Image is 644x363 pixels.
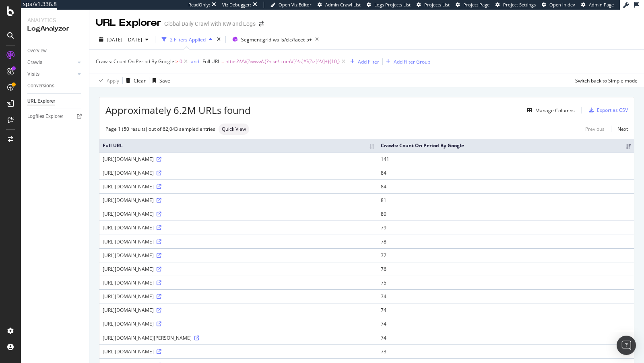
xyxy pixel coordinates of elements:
button: Segment:grid-walls/cic/facet-5+ [229,33,322,46]
button: Add Filter Group [383,57,430,66]
div: URL Explorer [96,16,161,30]
a: Logs Projects List [367,2,411,8]
a: Crawls [27,58,75,67]
div: Apply [107,77,119,84]
div: [URL][DOMAIN_NAME] [103,183,374,190]
div: Add Filter [358,58,379,65]
button: [DATE] - [DATE] [96,33,152,46]
div: [URL][DOMAIN_NAME] [103,320,374,327]
div: [URL][DOMAIN_NAME] [103,238,374,245]
span: Open in dev [549,2,575,8]
div: Manage Columns [535,107,575,114]
div: Global Daily Crawl with KW and Logs [164,20,256,28]
button: 2 Filters Applied [159,33,215,46]
td: 81 [378,193,634,207]
button: Clear [123,74,146,87]
div: Switch back to Simple mode [575,77,638,84]
td: 84 [378,179,634,193]
span: Admin Crawl List [325,2,361,8]
span: [DATE] - [DATE] [107,36,142,43]
td: 74 [378,289,634,303]
div: [URL][DOMAIN_NAME] [103,252,374,259]
a: Visits [27,70,75,78]
td: 75 [378,276,634,289]
span: Approximately 6.2M URLs found [105,103,251,117]
button: Export as CSV [586,104,628,117]
div: Analytics [27,16,83,24]
span: Project Settings [503,2,536,8]
div: Clear [134,77,146,84]
td: 74 [378,331,634,344]
td: 73 [378,344,634,358]
button: Save [149,74,170,87]
button: Apply [96,74,119,87]
div: Open Intercom Messenger [617,336,636,355]
a: Project Settings [495,2,536,8]
span: https?:\/\/(?:www\.)?nike\.com\/[^\s]*?(?:z[^\/]+){10,} [225,56,340,67]
div: LogAnalyzer [27,24,83,33]
div: Viz Debugger: [222,2,251,8]
span: Segment: grid-walls/cic/facet-5+ [241,36,312,43]
div: Conversions [27,82,54,90]
div: [URL][DOMAIN_NAME] [103,169,374,176]
div: Logfiles Explorer [27,112,63,121]
td: 77 [378,248,634,262]
a: Projects List [417,2,450,8]
div: [URL][DOMAIN_NAME] [103,210,374,217]
a: Admin Crawl List [318,2,361,8]
div: [URL][DOMAIN_NAME][PERSON_NAME] [103,334,374,341]
td: 76 [378,262,634,276]
a: Next [611,123,628,135]
td: 141 [378,152,634,166]
div: times [215,35,222,43]
td: 74 [378,303,634,317]
td: 84 [378,166,634,179]
div: [URL][DOMAIN_NAME] [103,307,374,313]
span: Admin Page [589,2,614,8]
span: 0 [180,56,182,67]
div: [URL][DOMAIN_NAME] [103,348,374,355]
div: arrow-right-arrow-left [259,21,264,27]
div: Export as CSV [597,107,628,113]
button: Add Filter [347,57,379,66]
a: URL Explorer [27,97,83,105]
span: Quick View [222,127,246,132]
td: 74 [378,317,634,330]
button: Manage Columns [524,105,575,115]
th: Crawls: Count On Period By Google: activate to sort column ascending [378,139,634,152]
td: 78 [378,235,634,248]
div: [URL][DOMAIN_NAME] [103,156,374,163]
a: Admin Page [581,2,614,8]
a: Conversions [27,82,83,90]
span: Full URL [202,58,220,65]
a: Project Page [456,2,489,8]
div: [URL][DOMAIN_NAME] [103,197,374,204]
div: Add Filter Group [394,58,430,65]
div: neutral label [219,124,249,135]
a: Overview [27,47,83,55]
div: Visits [27,70,39,78]
button: Switch back to Simple mode [572,74,638,87]
div: ReadOnly: [188,2,210,8]
span: > [175,58,178,65]
span: Projects List [424,2,450,8]
th: Full URL: activate to sort column ascending [99,139,378,152]
td: 79 [378,221,634,234]
div: URL Explorer [27,97,55,105]
div: and [191,58,199,65]
div: [URL][DOMAIN_NAME] [103,224,374,231]
div: 2 Filters Applied [170,36,206,43]
a: Open Viz Editor [270,2,312,8]
a: Open in dev [542,2,575,8]
span: Crawls: Count On Period By Google [96,58,174,65]
span: Logs Projects List [374,2,411,8]
a: Logfiles Explorer [27,112,83,121]
div: [URL][DOMAIN_NAME] [103,279,374,286]
span: Open Viz Editor [279,2,312,8]
div: Page 1 (50 results) out of 62,043 sampled entries [105,126,215,132]
div: [URL][DOMAIN_NAME] [103,293,374,300]
div: Overview [27,47,47,55]
span: Project Page [463,2,489,8]
div: [URL][DOMAIN_NAME] [103,266,374,272]
div: Save [159,77,170,84]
